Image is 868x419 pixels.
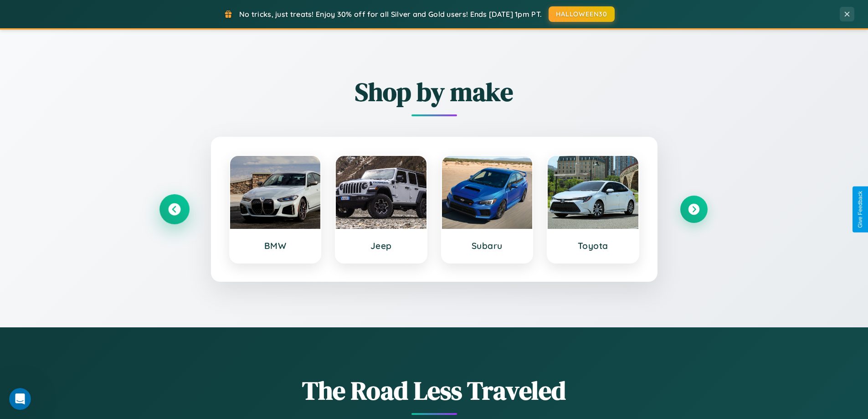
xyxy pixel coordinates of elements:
[161,74,708,109] h2: Shop by make
[9,388,31,410] iframe: Intercom live chat
[549,6,615,22] button: HALLOWEEN30
[161,373,708,408] h1: The Road Less Traveled
[239,240,312,251] h3: BMW
[857,191,863,228] div: Give Feedback
[451,240,524,251] h3: Subaru
[345,240,417,251] h3: Jeep
[557,240,629,251] h3: Toyota
[239,10,542,19] span: No tricks, just treats! Enjoy 30% off for all Silver and Gold users! Ends [DATE] 1pm PT.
